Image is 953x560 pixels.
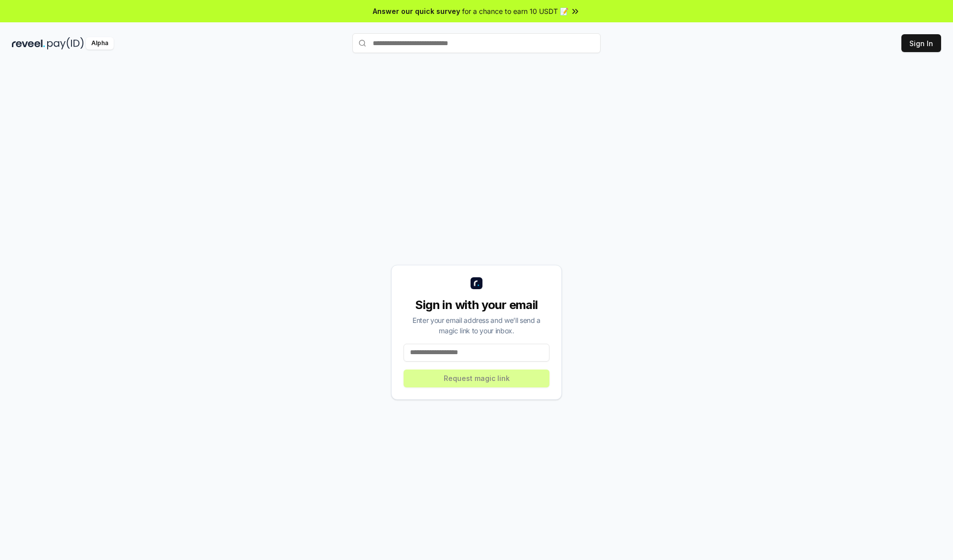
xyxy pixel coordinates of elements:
img: reveel_dark [12,37,45,50]
span: Answer our quick survey [373,6,460,16]
div: Alpha [86,37,114,50]
img: pay_id [47,37,84,50]
span: for a chance to earn 10 USDT 📝 [462,6,568,16]
div: Sign in with your email [404,297,549,313]
div: Enter your email address and we’ll send a magic link to your inbox. [404,315,549,336]
img: logo_small [471,277,482,289]
button: Sign In [901,34,941,52]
